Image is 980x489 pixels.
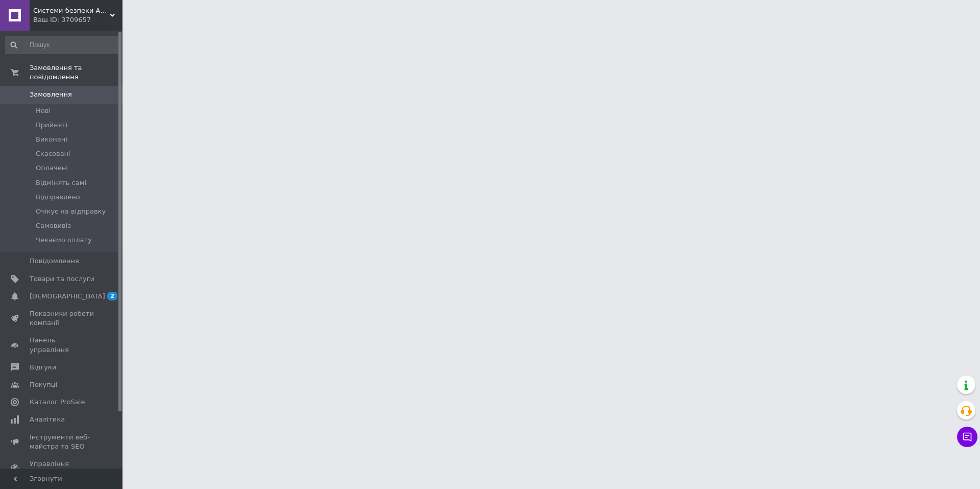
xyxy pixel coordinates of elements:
[36,106,51,115] span: Нові
[36,149,70,158] span: Скасовані
[30,90,72,99] span: Замовлення
[36,193,80,202] span: Відправлено
[36,178,86,188] span: Відмінять самі
[107,292,117,300] span: 2
[30,398,85,407] span: Каталог ProSale
[36,236,92,245] span: Чекаємо оплату
[30,415,65,424] span: Аналітика
[36,207,106,216] span: Очікує на відправку
[30,292,105,301] span: [DEMOGRAPHIC_DATA]
[30,63,122,82] span: Замовлення та повідомлення
[36,164,68,173] span: Оплачені
[30,257,79,266] span: Повідомлення
[36,221,71,230] span: Самовивіз
[30,433,94,451] span: Інструменти веб-майстра та SEO
[33,6,110,15] span: Системи безпеки Айгвард
[30,336,94,354] span: Панель управління
[957,427,977,447] button: Чат з покупцем
[30,274,94,284] span: Товари та послуги
[5,36,120,54] input: Пошук
[30,380,57,389] span: Покупці
[30,309,94,328] span: Показники роботи компанії
[33,15,122,25] div: Ваш ID: 3709657
[30,363,56,372] span: Відгуки
[30,459,94,478] span: Управління сайтом
[36,135,67,144] span: Виконані
[36,121,67,130] span: Прийняті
